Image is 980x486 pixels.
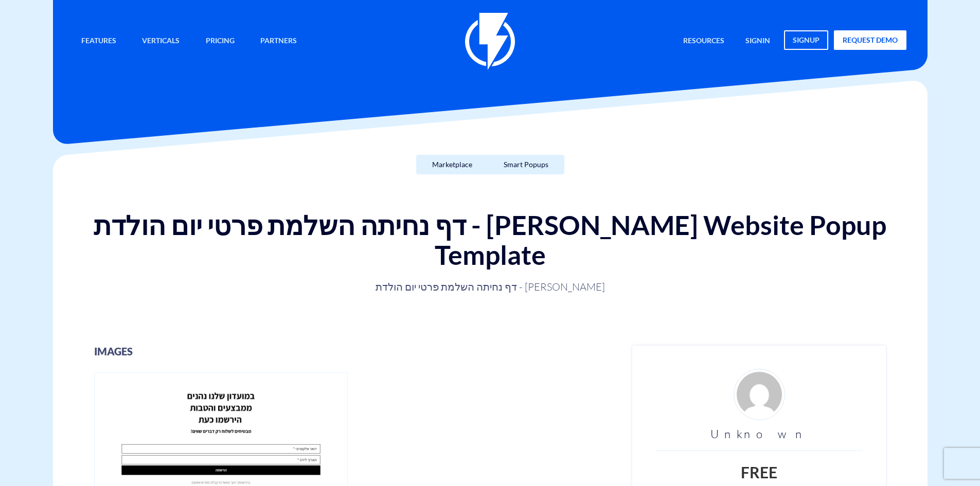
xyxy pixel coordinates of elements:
a: Resources [675,30,732,52]
a: signin [738,30,778,52]
div: Free [655,461,863,483]
a: request demo [834,30,906,50]
img: d4fe36f24926ae2e6254bfc5557d6d03 [734,369,785,420]
p: דף נחיתה השלמת פרטי יום הולדת - [PERSON_NAME] [149,280,832,294]
a: Partners [253,30,305,52]
a: Marketplace [416,155,488,174]
a: Features [74,30,124,52]
h1: דף נחיתה השלמת פרטי יום הולדת - [PERSON_NAME] Website Popup Template [63,210,917,269]
a: Smart Popups [488,155,564,174]
a: signup [784,30,828,50]
h3: Unknown [655,428,863,440]
a: Verticals [134,30,187,52]
h3: images [94,346,617,357]
a: Pricing [198,30,242,52]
